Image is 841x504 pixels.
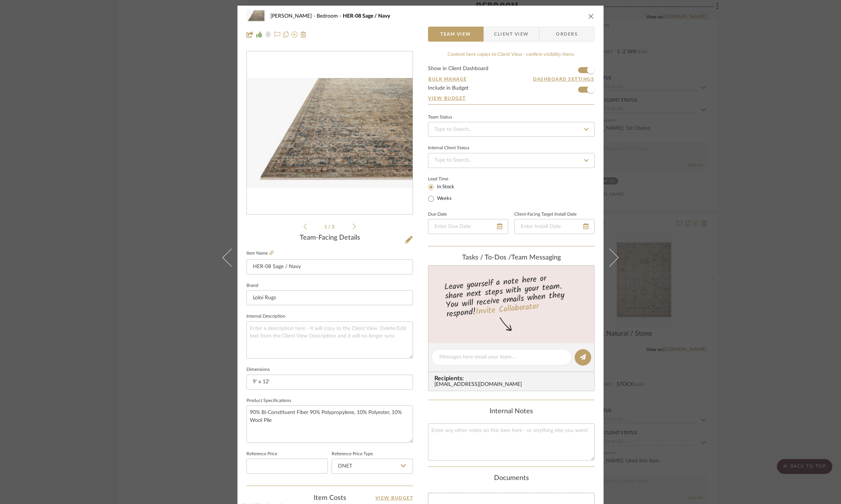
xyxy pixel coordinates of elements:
[246,290,413,305] input: Enter Brand
[428,76,467,82] button: Bulk Manage
[428,175,467,182] label: Lead Time
[328,225,332,229] span: /
[428,51,595,58] div: Content here copies to Client View - confirm visibility there.
[514,213,577,216] label: Client-Facing Target Install Date
[428,153,595,168] input: Type to Search…
[332,452,373,456] label: Reference Price Type
[246,399,291,403] label: Product Specifications
[428,95,595,101] a: View Budget
[588,13,595,19] button: close
[246,368,270,372] label: Dimensions
[246,284,258,288] label: Brand
[246,493,413,502] div: Item Costs
[246,234,413,242] div: Team-Facing Details
[434,375,591,382] span: Recipients:
[343,13,390,19] span: HER-08 Sage / Navy
[246,9,264,24] img: 7dab9b01-111e-4539-9e4c-da3d0bdce1a1_48x40.jpg
[246,315,285,318] label: Internal Description
[317,13,343,19] span: Bedroom
[428,213,447,216] label: Due Date
[332,225,335,229] span: 3
[428,254,595,262] div: team Messaging
[247,52,413,214] div: 0
[246,452,277,456] label: Reference Price
[440,27,471,42] span: Team View
[436,195,452,202] label: Weeks
[548,27,586,42] span: Orders
[533,76,595,82] button: Dashboard Settings
[475,300,539,319] a: Invite Collaborator
[494,27,529,42] span: Client View
[428,115,452,119] div: Team Status
[428,408,595,416] div: Internal Notes
[324,225,328,229] span: 1
[246,259,413,274] input: Enter Item Name
[375,493,413,502] a: View Budget
[246,250,274,256] label: Item Name
[462,254,511,261] span: Tasks / To-Dos /
[246,375,413,390] input: Enter the dimensions of this item
[428,122,595,137] input: Type to Search…
[270,13,317,19] span: [PERSON_NAME]
[428,146,469,150] div: Internal Client Status
[436,184,454,190] label: In Stock
[300,31,306,37] img: Remove from project
[514,219,595,234] input: Enter Install Date
[427,270,596,321] div: Leave yourself a note here or share next steps with your team. You will receive emails when they ...
[428,182,467,203] mat-radio-group: Select item type
[428,219,508,234] input: Enter Due Date
[434,382,591,388] div: [EMAIL_ADDRESS][DOMAIN_NAME]
[428,474,595,483] div: Documents
[247,78,413,189] img: 7dab9b01-111e-4539-9e4c-da3d0bdce1a1_436x436.jpg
